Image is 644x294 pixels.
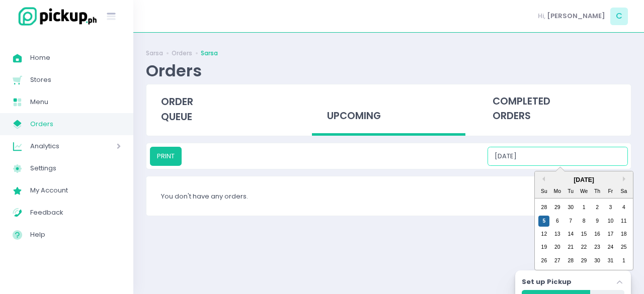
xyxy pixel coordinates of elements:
div: day-20 [552,242,563,253]
div: day-10 [605,216,616,227]
div: day-26 [538,255,549,266]
div: day-9 [592,216,603,227]
div: day-28 [538,202,549,213]
div: day-29 [552,202,563,213]
span: Orders [30,118,121,131]
button: PRINT [150,147,182,166]
div: day-16 [592,229,603,240]
span: Hi, [538,11,545,21]
span: Home [30,51,121,64]
span: C [610,8,628,25]
button: Next Month [623,176,628,181]
div: Th [592,186,603,197]
div: day-22 [579,242,590,253]
div: day-23 [592,242,603,253]
div: day-14 [565,229,576,240]
span: Analytics [30,140,88,153]
span: [PERSON_NAME] [547,11,605,21]
div: day-1 [579,202,590,213]
div: day-17 [605,229,616,240]
div: day-11 [618,216,629,227]
span: Stores [30,73,121,86]
div: day-1 [618,255,629,266]
div: Fr [605,186,616,197]
div: day-12 [538,229,549,240]
div: day-25 [618,242,629,253]
div: day-27 [552,255,563,266]
div: day-31 [605,255,616,266]
div: day-7 [565,216,576,227]
div: day-4 [618,202,629,213]
div: day-19 [538,242,549,253]
div: day-5 [538,216,549,227]
span: Help [30,228,121,241]
a: Sarsa [146,49,163,58]
img: logo [13,6,98,27]
div: day-28 [565,255,576,266]
a: Orders [172,49,192,58]
div: month-2025-10 [537,201,630,267]
div: day-21 [565,242,576,253]
div: Su [538,186,549,197]
div: [DATE] [535,175,633,184]
div: day-24 [605,242,616,253]
div: Orders [146,61,202,80]
span: My Account [30,184,121,197]
div: completed orders [478,84,631,134]
div: day-6 [552,216,563,227]
button: Previous Month [540,176,545,181]
label: Set up Pickup [522,277,572,287]
div: You don't have any orders. [146,176,631,216]
div: Sa [618,186,629,197]
div: We [579,186,590,197]
div: Mo [552,186,563,197]
div: upcoming [312,84,465,136]
a: Sarsa [201,49,218,58]
div: day-3 [605,202,616,213]
span: order queue [161,95,193,124]
span: Settings [30,162,121,175]
div: Tu [565,186,576,197]
div: day-13 [552,229,563,240]
div: day-29 [579,255,590,266]
div: day-8 [579,216,590,227]
div: day-15 [579,229,590,240]
div: day-18 [618,229,629,240]
span: Menu [30,95,121,109]
span: Feedback [30,206,121,219]
div: day-30 [592,255,603,266]
div: day-30 [565,202,576,213]
div: day-2 [592,202,603,213]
